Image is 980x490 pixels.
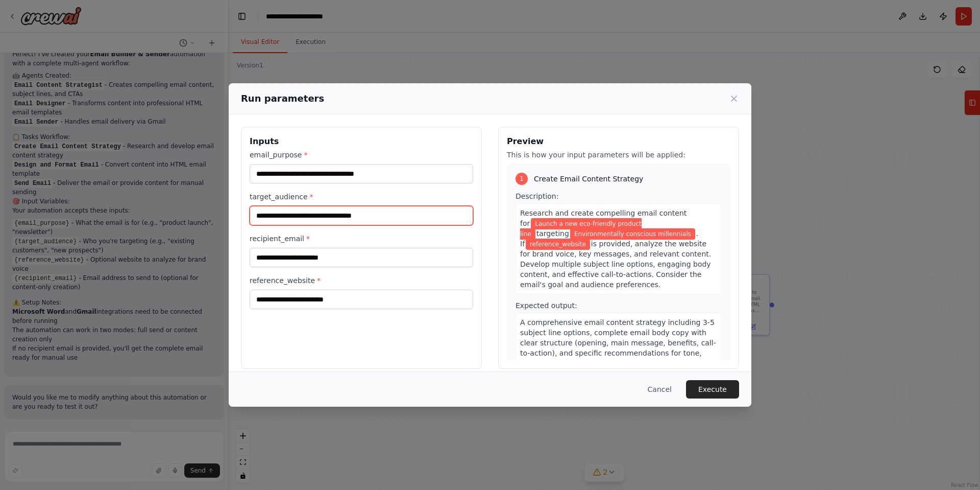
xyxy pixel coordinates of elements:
label: target_audience [250,192,473,202]
span: is provided, analyze the website for brand voice, key messages, and relevant content. Develop mul... [520,240,711,289]
span: Variable: email_purpose [520,218,642,240]
span: A comprehensive email content strategy including 3-5 subject line options, complete email body co... [520,318,716,367]
h3: Preview [507,135,730,148]
span: targeting [536,229,569,238]
span: Expected output: [516,301,577,310]
label: reference_website [250,275,473,286]
button: Cancel [640,380,680,399]
button: Execute [686,380,739,399]
span: Variable: reference_website [526,239,590,250]
span: Research and create compelling email content for [520,209,687,227]
p: This is how your input parameters will be applied: [507,150,730,160]
span: Create Email Content Strategy [534,174,643,184]
label: email_purpose [250,150,473,160]
h3: Inputs [250,135,473,148]
label: recipient_email [250,234,473,244]
div: 1 [516,173,528,185]
h2: Run parameters [241,91,324,106]
span: Variable: target_audience [570,228,695,240]
span: Description: [516,192,558,200]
